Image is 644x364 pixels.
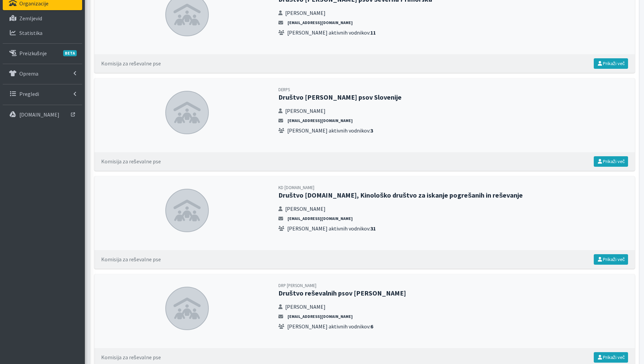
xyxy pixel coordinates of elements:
small: DERPS [278,87,290,92]
a: Statistika [3,26,82,40]
div: Komisija za reševalne pse [101,353,161,361]
div: Komisija za reševalne pse [101,255,161,263]
p: Oprema [19,70,38,77]
span: [PERSON_NAME] aktivnih vodnikov: [287,126,373,135]
span: [PERSON_NAME] [285,9,326,17]
strong: 31 [370,225,376,232]
p: Zemljevid [19,15,42,22]
a: Prikaži več [594,58,628,69]
strong: 6 [370,323,373,330]
a: [EMAIL_ADDRESS][DOMAIN_NAME] [286,314,354,320]
strong: 3 [370,127,373,134]
p: Statistika [19,29,42,36]
span: [PERSON_NAME] [285,205,326,213]
h2: Društvo [DOMAIN_NAME], Kinološko društvo za iskanje pogrešanih in reševanje [278,191,628,199]
span: [PERSON_NAME] [285,303,326,311]
span: [PERSON_NAME] [285,107,326,115]
a: [EMAIL_ADDRESS][DOMAIN_NAME] [286,118,354,124]
p: Pregledi [19,90,39,97]
span: [PERSON_NAME] aktivnih vodnikov: [287,28,376,37]
h2: Društvo reševalnih psov [PERSON_NAME] [278,289,628,297]
a: Pregledi [3,87,82,101]
small: KD [DOMAIN_NAME] [278,185,314,190]
a: [EMAIL_ADDRESS][DOMAIN_NAME] [286,216,354,222]
h2: Društvo [PERSON_NAME] psov Slovenije [278,93,628,101]
p: [DOMAIN_NAME] [19,111,59,118]
a: PreizkušnjeBETA [3,46,82,60]
a: Prikaži več [594,156,628,167]
a: [EMAIL_ADDRESS][DOMAIN_NAME] [286,20,354,26]
p: Preizkušnje [19,50,47,57]
strong: 11 [370,29,376,36]
div: Komisija za reševalne pse [101,59,161,67]
span: [PERSON_NAME] aktivnih vodnikov: [287,224,376,232]
a: Prikaži več [594,254,628,265]
a: [DOMAIN_NAME] [3,108,82,121]
small: DRP [PERSON_NAME] [278,283,316,288]
a: Zemljevid [3,12,82,25]
span: BETA [63,50,77,56]
a: Oprema [3,67,82,80]
a: Prikaži več [594,352,628,363]
span: [PERSON_NAME] aktivnih vodnikov: [287,322,373,330]
div: Komisija za reševalne pse [101,157,161,165]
